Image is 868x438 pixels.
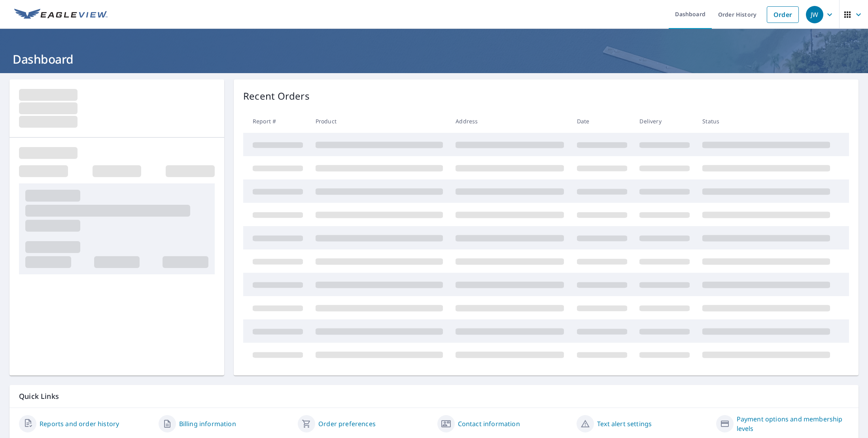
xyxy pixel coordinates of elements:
[449,109,570,133] th: Address
[40,419,119,429] a: Reports and order history
[633,109,696,133] th: Delivery
[696,109,836,133] th: Status
[767,6,799,23] a: Order
[243,89,310,103] p: Recent Orders
[571,109,634,133] th: Date
[458,419,520,429] a: Contact information
[14,9,108,21] img: EV Logo
[179,419,236,429] a: Billing information
[597,419,652,429] a: Text alert settings
[318,419,376,429] a: Order preferences
[243,109,309,133] th: Report #
[806,6,823,23] div: JW
[737,414,849,433] a: Payment options and membership levels
[309,109,449,133] th: Product
[19,391,849,401] p: Quick Links
[9,51,859,67] h1: Dashboard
